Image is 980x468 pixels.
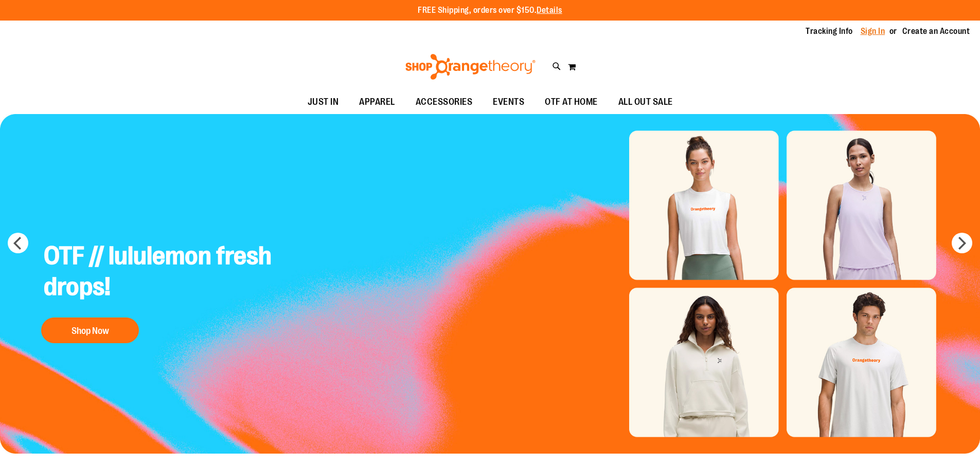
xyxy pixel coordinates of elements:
[618,90,673,114] span: ALL OUT SALE
[483,90,534,114] a: EVENTS
[545,90,598,114] span: OTF AT HOME
[806,26,853,37] a: Tracking Info
[36,233,280,348] a: OTF // lululemon fresh drops! Shop Now
[36,233,280,312] h2: OTF // lululemon fresh drops!
[493,90,524,114] span: EVENTS
[418,5,562,16] p: FREE Shipping, orders over $150.
[405,90,483,114] a: ACCESSORIES
[359,90,395,114] span: APPAREL
[537,6,562,15] a: Details
[608,90,683,114] a: ALL OUT SALE
[952,233,972,253] button: next
[902,26,970,37] a: Create an Account
[416,90,473,114] span: ACCESSORIES
[534,90,608,114] a: OTF AT HOME
[41,317,139,343] button: Shop Now
[349,90,405,114] a: APPAREL
[404,54,537,80] img: Shop Orangetheory
[8,233,28,253] button: prev
[297,90,349,114] a: JUST IN
[861,26,885,37] a: Sign In
[308,90,339,114] span: JUST IN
